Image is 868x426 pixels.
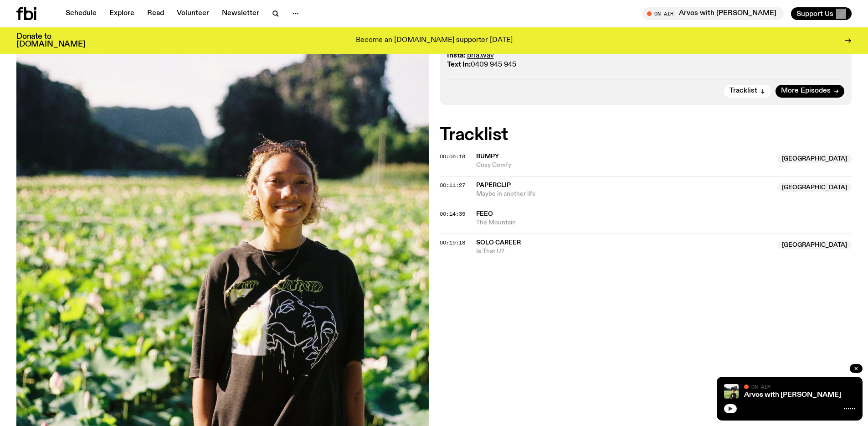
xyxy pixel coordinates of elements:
[777,154,852,163] span: [GEOGRAPHIC_DATA]
[724,384,739,399] img: Bri is smiling and wearing a black t-shirt. She is standing in front of a lush, green field. Ther...
[476,211,493,217] span: feeo
[476,247,772,256] span: Is That U?
[440,127,852,143] h2: Tracklist
[476,182,511,188] span: paperclip
[476,218,852,227] span: The Mountain
[104,7,140,20] a: Explore
[142,7,169,20] a: Read
[216,7,265,20] a: Newsletter
[440,210,465,218] span: 00:14:35
[791,7,852,20] button: Support Us
[60,7,102,20] a: Schedule
[729,88,757,94] span: Tracklist
[440,153,465,160] span: 00:06:18
[476,239,521,246] span: Solo Career
[724,85,771,98] button: Tracklist
[171,7,215,20] a: Volunteer
[440,239,465,246] span: 00:19:18
[476,190,772,198] span: Maybe in another life
[781,88,831,94] span: More Episodes
[776,85,844,98] a: More Episodes
[447,61,471,68] strong: Text In:
[447,52,465,59] strong: Insta:
[642,7,784,20] button: On AirArvos with [PERSON_NAME]
[476,153,499,160] span: Bumpy
[467,52,494,59] a: bria.wav
[777,183,852,192] span: [GEOGRAPHIC_DATA]
[751,384,770,390] span: On Air
[16,33,85,48] h3: Donate to [DOMAIN_NAME]
[796,10,833,18] span: Support Us
[447,43,845,69] p: 0409 945 945
[440,182,465,189] span: 00:11:27
[476,161,772,170] span: Cosy Comfy
[777,240,852,249] span: [GEOGRAPHIC_DATA]
[744,391,841,399] a: Arvos with [PERSON_NAME]
[356,36,513,45] p: Become an [DOMAIN_NAME] supporter [DATE]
